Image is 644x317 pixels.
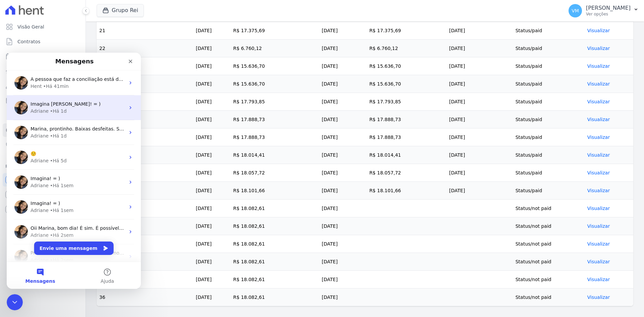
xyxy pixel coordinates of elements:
img: Profile image for Adriane [8,197,21,211]
td: [DATE] [193,57,231,75]
span: Visão Geral [17,23,44,30]
td: R$ 18.082,61 [230,271,319,288]
td: R$ 6.760,12 [367,40,446,57]
td: [DATE] [319,111,367,128]
span: Marina, prontinho. Baixas desfeitas. Separei este artigo para você sobre realizar a renegociação ... [24,73,298,79]
td: [DATE] [319,217,367,235]
td: Status/paid [513,128,585,146]
td: [DATE] [193,164,231,182]
a: Visualizar [587,152,610,158]
a: Conta Hent [3,188,83,201]
td: [DATE] [446,75,513,93]
a: Visualizar [587,46,610,51]
div: • Há 41min [37,30,62,37]
td: Status/paid [513,40,585,57]
a: Visualizar [587,241,610,247]
td: 32 [97,217,193,235]
div: • Há 2sem [43,204,67,211]
div: • Há 2sem [43,179,67,186]
p: Ver opções [586,11,631,17]
div: Adriane [24,129,42,137]
div: • Há 1sem [43,154,67,161]
td: [DATE] [446,182,513,200]
td: Status/paid [513,111,585,128]
td: [DATE] [193,22,231,40]
td: R$ 18.082,61 [230,200,319,217]
td: 35 [97,271,193,288]
td: [DATE] [193,93,231,111]
td: 31 [97,200,193,217]
span: Imagina! = ) [24,148,53,153]
td: [DATE] [193,217,231,235]
a: Recebíveis [3,173,83,187]
td: 33 [97,235,193,253]
td: [DATE] [319,271,367,288]
span: A pessoa que faz a conciliação está dando diferença R$ 937,59 sabe o que é? [24,24,207,29]
td: [DATE] [319,253,367,271]
td: R$ 17.375,69 [367,22,446,40]
td: [DATE] [193,182,231,200]
td: R$ 18.082,61 [230,253,319,271]
td: [DATE] [319,93,367,111]
img: Profile image for Adriane [8,48,21,62]
td: [DATE] [193,75,231,93]
td: Status/paid [513,22,585,40]
td: 30 [97,182,193,200]
div: Adriane [24,80,42,87]
td: 28 [97,146,193,164]
span: Oii Marina, bom dia! É sim. É possível lançar cobrança avulsa. ;) [24,173,175,178]
a: Visualizar [587,206,610,211]
td: [DATE] [193,235,231,253]
td: Status/paid [513,57,585,75]
td: R$ 15.636,70 [367,57,446,75]
div: Hent [24,30,35,37]
button: Ajuda [67,209,134,236]
a: Visualizar [587,135,610,140]
a: Visão Geral [3,20,83,34]
a: Clientes [3,79,83,93]
td: [DATE] [319,200,367,217]
td: R$ 17.888,73 [230,111,319,128]
td: R$ 18.082,61 [230,288,319,306]
td: [DATE] [446,146,513,164]
td: 22 [97,40,193,57]
a: Visualizar [587,63,610,69]
td: 23 [97,57,193,75]
td: R$ 17.793,85 [367,93,446,111]
td: 34 [97,253,193,271]
td: 26 [97,111,193,128]
td: Status/paid [513,146,585,164]
div: Plataformas [5,162,80,170]
td: R$ 6.760,12 [230,40,319,57]
a: Visualizar [587,223,610,229]
td: R$ 18.082,61 [230,217,319,235]
td: 24 [97,75,193,93]
div: Adriane [24,154,42,161]
td: [DATE] [319,57,367,75]
td: Status/paid [513,93,585,111]
a: Visualizar [587,99,610,104]
button: Envie uma mensagem [28,189,107,202]
a: Parcelas [3,50,83,63]
td: R$ 18.101,66 [230,182,319,200]
td: [DATE] [446,164,513,182]
p: [PERSON_NAME] [586,5,631,11]
div: Adriane [24,105,42,112]
img: Profile image for Adriane [8,98,21,111]
button: Grupo Rei [97,4,144,17]
td: [DATE] [446,93,513,111]
td: R$ 18.101,66 [367,182,446,200]
a: Visualizar [587,81,610,87]
button: VM [PERSON_NAME] Ver opções [563,1,644,20]
td: R$ 15.636,70 [230,75,319,93]
td: R$ 18.057,72 [230,164,319,182]
td: R$ 17.888,73 [367,111,446,128]
a: Negativação [3,138,83,152]
a: Minha Carteira [3,94,83,107]
td: [DATE] [446,22,513,40]
span: Ajuda [94,226,107,231]
td: [DATE] [193,40,231,57]
a: Transferências [3,109,83,122]
a: Visualizar [587,277,610,282]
